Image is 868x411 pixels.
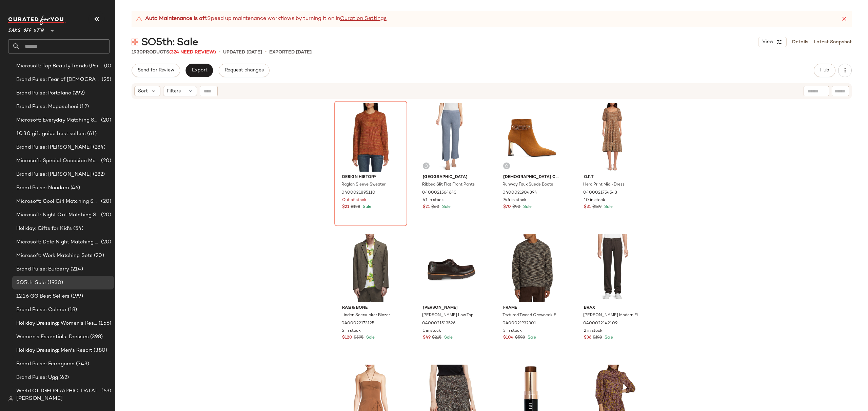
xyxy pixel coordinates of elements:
span: $169 [592,204,601,210]
span: Linden Seersucker Blazer [341,312,390,319]
span: [PERSON_NAME] [16,395,63,403]
img: 0400022142109_CIGAR [578,234,647,302]
span: Brax [584,305,641,311]
span: $595 [354,335,363,341]
span: 1930 [132,50,143,55]
button: Request changes [219,64,270,77]
span: Frame [503,305,560,311]
img: 0400021754543_BROWNFLORAL [578,103,647,172]
span: $49 [423,335,431,341]
span: (20) [100,211,111,219]
span: Sale [441,205,451,209]
span: $598 [515,335,525,341]
img: svg%3e [505,164,509,168]
span: $90 [512,204,520,210]
span: (199) [70,293,83,300]
span: Holiday Dressing: Women's Resort [16,320,97,327]
span: (20) [93,252,104,260]
span: Sale [603,205,613,209]
button: Export [185,64,213,77]
span: Microsoft: Date Night Matching Sets [16,238,100,246]
span: 10.30 gift guide best sellers [16,130,86,138]
span: Design History [342,174,399,180]
img: svg%3e [8,396,14,402]
div: Speed up maintenance workflows by turning it on in [136,15,387,23]
span: • [219,48,220,56]
span: $104 [503,335,514,341]
p: updated [DATE] [223,49,262,56]
span: $21 [342,204,349,210]
span: Brand Pulse: Ugg [16,374,58,382]
span: Textured Tweed Crewneck Sweater [502,312,560,319]
span: Microsoft: Cool Girl Matching Sets [16,198,100,205]
span: (54) [72,225,83,233]
span: o.p.t [584,174,641,180]
span: Microsoft: Special Occasion Matching Sets [16,157,100,165]
span: Holiday: Gifts for Kid's [16,225,72,233]
span: Brand Pulse: Ferragamo [16,360,75,368]
span: $120 [342,335,352,341]
img: 0400021895110_BURNTORANGE [337,103,405,172]
span: World Of: [GEOGRAPHIC_DATA] (Home) [16,387,100,395]
span: (324 Need Review) [169,50,216,55]
span: 41 in stock [423,197,444,203]
span: Request changes [224,68,264,73]
span: (292) [71,89,85,97]
img: svg%3e [424,164,428,168]
span: Sale [443,336,453,340]
span: 0400021895110 [341,190,375,196]
span: (380) [92,347,107,354]
span: (61) [86,130,97,138]
img: 0400021564643_BLUE [417,103,486,172]
span: rag & bone [342,305,399,311]
span: Sale [361,205,371,209]
span: Brand Pulse: Colmar [16,306,66,314]
span: SO5th: Sale [16,279,46,287]
span: Brand Pulse: Burberry [16,265,69,273]
span: $128 [351,204,360,210]
span: 0400022173125 [341,321,374,327]
span: (0) [103,62,111,70]
span: (62) [58,374,69,382]
span: 2 in stock [342,328,361,334]
strong: Auto Maintenance is off. [145,15,207,23]
span: Ribbed Slit Flat Front Pants [422,182,475,188]
span: $36 [584,335,591,341]
span: [PERSON_NAME] Modern Fit Hi Flex Jersey Jeans [583,312,640,319]
span: $60 [431,204,439,210]
span: 3 in stock [503,328,522,334]
span: Microsoft: Top Beauty Trends (Parent LP) [16,62,103,70]
span: (20) [100,238,111,246]
span: Microsoft: Everyday Matching Sets [16,116,100,124]
img: 0400021904394_TAN [498,103,566,172]
span: [GEOGRAPHIC_DATA] [423,174,480,180]
span: Brand Pulse: Fear of [DEMOGRAPHIC_DATA] [16,76,100,84]
span: (25) [100,76,111,84]
span: Microsoft: Work Matching Sets [16,252,93,260]
span: 1 in stock [423,328,441,334]
span: Runway Faux Suede Boots [502,182,553,188]
span: Export [191,68,207,73]
span: Sale [365,336,375,340]
span: Brand Pulse: Portolano [16,89,71,97]
span: • [265,48,267,56]
span: 0400021754543 [583,190,617,196]
span: 0400021904394 [502,190,537,196]
span: Sale [603,336,613,340]
img: 0400022173125_DARKGREY [337,234,405,302]
span: (1930) [46,279,63,287]
span: Brand Pulse: [PERSON_NAME] [16,144,92,151]
span: [PERSON_NAME] [423,305,480,311]
span: (214) [69,265,83,273]
span: [DEMOGRAPHIC_DATA] Couture [503,174,560,180]
span: (12) [78,103,89,111]
span: (18) [66,306,77,314]
img: cfy_white_logo.C9jOOHJF.svg [8,16,66,25]
span: Brand Pulse: Naadam [16,184,69,192]
img: svg%3e [132,39,138,45]
span: Saks OFF 5TH [8,23,44,35]
span: 0400021564643 [422,190,456,196]
span: Send for Review [137,68,174,73]
span: $31 [584,204,591,210]
span: (63) [100,387,111,395]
